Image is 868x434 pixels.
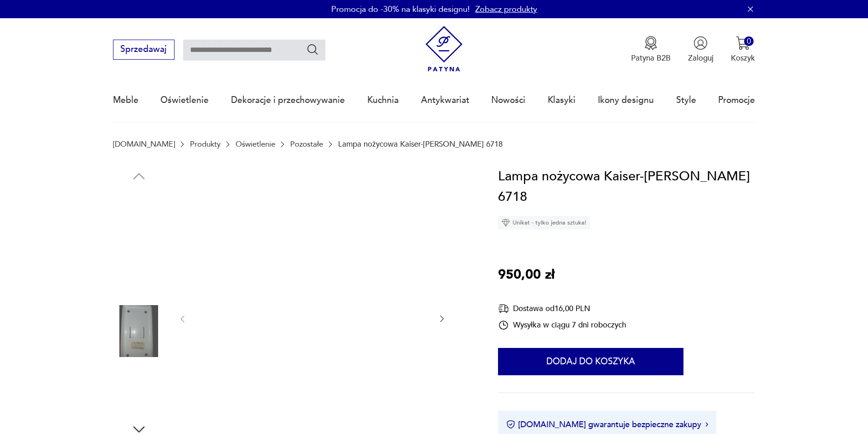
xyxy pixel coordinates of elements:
p: Lampa nożycowa Kaiser-[PERSON_NAME] 6718 [338,140,503,148]
a: Oświetlenie [236,140,275,148]
a: Antykwariat [421,79,469,121]
button: Patyna B2B [631,36,671,63]
button: Dodaj do koszyka [498,348,683,375]
img: Zdjęcie produktu Lampa nożycowa Kaiser-Fritz Hansen 6718 [113,189,165,241]
a: Ikony designu [598,79,654,121]
a: Dekoracje i przechowywanie [231,79,345,121]
a: Pozostałe [290,140,323,148]
img: Zdjęcie produktu Lampa nożycowa Kaiser-Fritz Hansen 6718 [113,247,165,299]
a: Produkty [190,140,221,148]
div: Wysyłka w ciągu 7 dni roboczych [498,320,626,331]
img: Ikona diamentu [502,219,510,227]
img: Ikona certyfikatu [506,420,515,429]
a: Meble [113,79,139,121]
a: Oświetlenie [160,79,209,121]
h1: Lampa nożycowa Kaiser-[PERSON_NAME] 6718 [498,166,755,208]
button: [DOMAIN_NAME] gwarantuje bezpieczne zakupy [506,419,708,430]
img: Patyna - sklep z meblami i dekoracjami vintage [421,26,467,72]
div: Dostawa od 16,00 PLN [498,303,626,314]
img: Ikona dostawy [498,303,509,314]
a: [DOMAIN_NAME] [113,140,175,148]
a: Nowości [491,79,525,121]
div: 0 [744,36,754,46]
img: Ikona medalu [644,36,658,50]
button: Szukaj [306,43,319,56]
img: Ikona koszyka [736,36,750,50]
a: Kuchnia [367,79,399,121]
button: Sprzedawaj [113,40,175,60]
img: Zdjęcie produktu Lampa nożycowa Kaiser-Fritz Hansen 6718 [113,363,165,415]
a: Klasyki [548,79,575,121]
img: Ikona strzałki w prawo [705,422,708,427]
p: 950,00 zł [498,265,555,286]
img: Ikonka użytkownika [693,36,708,50]
button: Zaloguj [688,36,714,63]
img: Zdjęcie produktu Lampa nożycowa Kaiser-Fritz Hansen 6718 [113,305,165,357]
div: Unikat - tylko jedna sztuka! [498,216,590,230]
a: Promocje [718,79,755,121]
a: Ikona medaluPatyna B2B [631,36,671,63]
p: Koszyk [731,53,755,63]
a: Style [676,79,696,121]
p: Patyna B2B [631,53,671,63]
a: Zobacz produkty [475,4,537,15]
a: Sprzedawaj [113,46,175,54]
button: 0Koszyk [731,36,755,63]
p: Promocja do -30% na klasyki designu! [331,4,470,15]
p: Zaloguj [688,53,714,63]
